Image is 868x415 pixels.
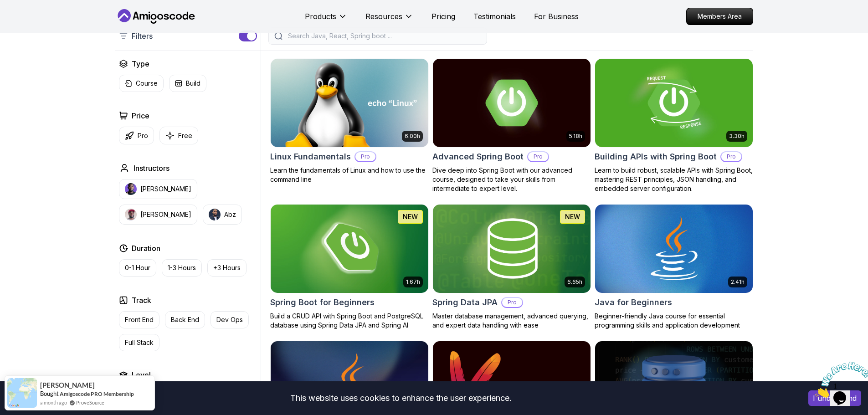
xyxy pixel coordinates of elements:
p: Products [305,11,336,22]
p: Learn to build robust, scalable APIs with Spring Boot, mastering REST principles, JSON handling, ... [595,166,753,193]
button: Front End [119,311,159,328]
button: instructor img[PERSON_NAME] [119,179,197,199]
a: Amigoscode PRO Membership [60,390,134,397]
h2: Instructors [134,163,169,174]
button: Full Stack [119,334,159,351]
img: Linux Fundamentals card [271,59,428,147]
img: provesource social proof notification image [7,378,37,408]
p: Full Stack [125,338,154,347]
p: Pro [138,131,148,140]
p: Members Area [687,8,753,25]
button: 1-3 Hours [162,259,202,277]
a: Testimonials [473,11,516,22]
h2: Type [132,58,149,69]
p: Abz [224,210,236,219]
button: Pro [119,127,154,144]
img: Building APIs with Spring Boot card [595,59,753,147]
p: 1-3 Hours [168,263,196,272]
a: Pricing [431,11,455,22]
img: Java for Beginners card [595,205,753,293]
p: 6.00h [405,133,420,140]
span: Bought [40,390,59,397]
p: [PERSON_NAME] [140,210,191,219]
p: 6.65h [567,278,582,286]
p: Pro [721,152,741,161]
img: Chat attention grabber [4,4,60,40]
a: Members Area [686,8,753,25]
a: Building APIs with Spring Boot card3.30hBuilding APIs with Spring BootProLearn to build robust, s... [595,58,753,193]
p: Resources [365,11,402,22]
a: ProveSource [76,399,104,406]
p: Front End [125,315,154,324]
img: instructor img [209,209,221,220]
h2: Linux Fundamentals [270,150,351,163]
h2: Spring Boot for Beginners [270,296,375,309]
button: Products [305,11,347,29]
a: For Business [534,11,579,22]
p: Learn the fundamentals of Linux and how to use the command line [270,166,429,184]
button: +3 Hours [207,259,247,277]
p: Master database management, advanced querying, and expert data handling with ease [432,312,591,330]
p: NEW [565,212,580,221]
a: Linux Fundamentals card6.00hLinux FundamentalsProLearn the fundamentals of Linux and how to use t... [270,58,429,184]
p: NEW [403,212,418,221]
h2: Advanced Spring Boot [432,150,524,163]
h2: Price [132,110,149,121]
img: instructor img [125,183,137,195]
h2: Spring Data JPA [432,296,498,309]
span: [PERSON_NAME] [40,381,95,389]
h2: Track [132,295,151,306]
p: Pro [528,152,548,161]
div: This website uses cookies to enhance the user experience. [7,388,795,408]
p: Build [186,79,200,88]
input: Search Java, React, Spring boot ... [286,31,481,41]
iframe: chat widget [812,358,868,401]
img: instructor img [125,209,137,220]
p: 1.67h [406,278,420,286]
a: Spring Data JPA card6.65hNEWSpring Data JPAProMaster database management, advanced querying, and ... [432,204,591,330]
p: +3 Hours [213,263,241,272]
p: Back End [171,315,199,324]
p: Dive deep into Spring Boot with our advanced course, designed to take your skills from intermedia... [432,166,591,193]
h2: Level [132,369,151,380]
p: 0-1 Hour [125,263,150,272]
a: Java for Beginners card2.41hJava for BeginnersBeginner-friendly Java course for essential program... [595,204,753,330]
span: 1 [4,4,7,11]
p: 3.30h [729,133,745,140]
p: Free [178,131,192,140]
h2: Java for Beginners [595,296,672,309]
p: Filters [132,31,153,41]
button: instructor imgAbz [203,205,242,225]
button: Back End [165,311,205,328]
a: Spring Boot for Beginners card1.67hNEWSpring Boot for BeginnersBuild a CRUD API with Spring Boot ... [270,204,429,330]
p: 5.18h [569,133,582,140]
button: instructor img[PERSON_NAME] [119,205,197,225]
button: Course [119,75,164,92]
p: [PERSON_NAME] [140,184,191,194]
h2: Duration [132,243,160,254]
h2: Building APIs with Spring Boot [595,150,717,163]
button: Free [159,127,198,144]
img: Spring Data JPA card [433,205,591,293]
button: Accept cookies [808,390,861,406]
p: Pro [355,152,375,161]
p: 2.41h [731,278,745,286]
button: Dev Ops [211,311,249,328]
img: Advanced Spring Boot card [433,59,591,147]
p: Build a CRUD API with Spring Boot and PostgreSQL database using Spring Data JPA and Spring AI [270,312,429,330]
p: Course [136,79,158,88]
button: 0-1 Hour [119,259,156,277]
p: Dev Ops [216,315,243,324]
button: Resources [365,11,413,29]
button: Build [169,75,206,92]
a: Advanced Spring Boot card5.18hAdvanced Spring BootProDive deep into Spring Boot with our advanced... [432,58,591,193]
p: Beginner-friendly Java course for essential programming skills and application development [595,312,753,330]
span: a month ago [40,399,67,406]
img: Spring Boot for Beginners card [271,205,428,293]
p: Pro [502,298,522,307]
